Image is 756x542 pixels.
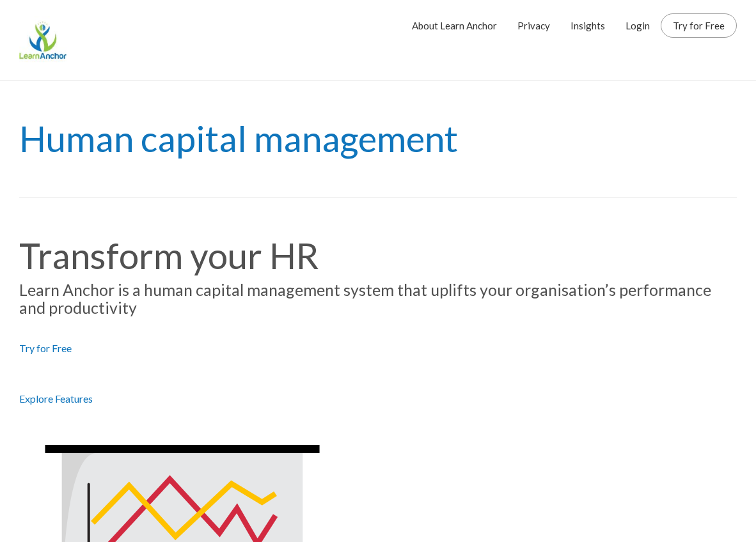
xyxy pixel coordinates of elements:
h1: Human capital management [19,81,737,197]
h1: Transform your HR [19,236,737,275]
a: Privacy [517,10,550,42]
a: Explore Features [19,392,93,405]
h4: Learn Anchor is a human capital management system that uplifts your organisation’s performance an... [19,281,737,316]
a: Try for Free [673,19,725,32]
a: Login [626,10,650,42]
a: About Learn Anchor [412,10,497,42]
a: Insights [571,10,605,42]
img: Learn Anchor [19,16,67,64]
a: Try for Free [19,342,72,354]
